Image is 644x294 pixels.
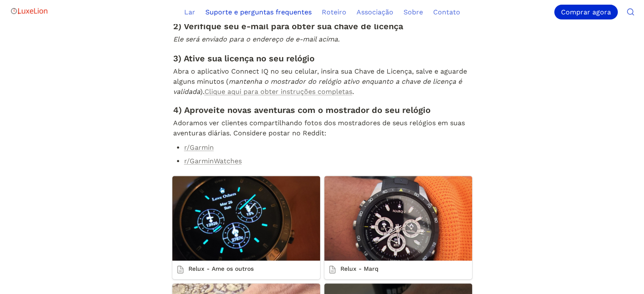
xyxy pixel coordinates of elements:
[172,176,320,279] a: Relux - Ame os outros
[322,8,346,16] font: Roteiro
[554,5,621,19] a: Comprar agora
[184,143,214,151] a: r/Garmin
[10,3,48,19] img: Logotipo
[173,119,467,137] font: Adoramos ver clientes compartilhando fotos dos mostradores de seus relógios em suas aventuras diá...
[205,8,312,16] font: Suporte e perguntas frequentes
[173,105,431,115] font: 4) Aproveite novas aventuras com o mostrador do seu relógio
[324,283,402,291] font: Mergulhador no escuro
[184,8,195,16] font: Lar
[172,176,247,184] font: Relux - Ame os outros
[184,157,242,165] a: r/GarminWatches
[404,8,423,16] font: Sobre
[173,77,464,96] font: mantenha o mostrador do relógio ativo enquanto a chave de licença é validada
[324,176,368,184] font: Relux - Marq
[173,35,340,43] font: Ele será enviado para o endereço de e-mail acima.
[352,88,354,96] font: .
[173,21,403,31] font: 2) Verifique seu e-mail para obter sua chave de licença
[433,8,460,16] font: Contato
[561,8,611,16] font: Comprar agora
[205,88,352,96] a: Clique aqui para obter instruções completas
[173,53,315,63] font: 3) Ative sua licença no seu relógio
[324,176,472,279] a: Relux - Marq
[172,283,291,291] font: Tema do mergulhador “Night Lume”
[357,8,393,16] font: Associação
[173,67,469,85] font: Abra o aplicativo Connect IQ no seu celular, insira sua Chave de Licença, salve e aguarde alguns ...
[200,88,205,96] font: ).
